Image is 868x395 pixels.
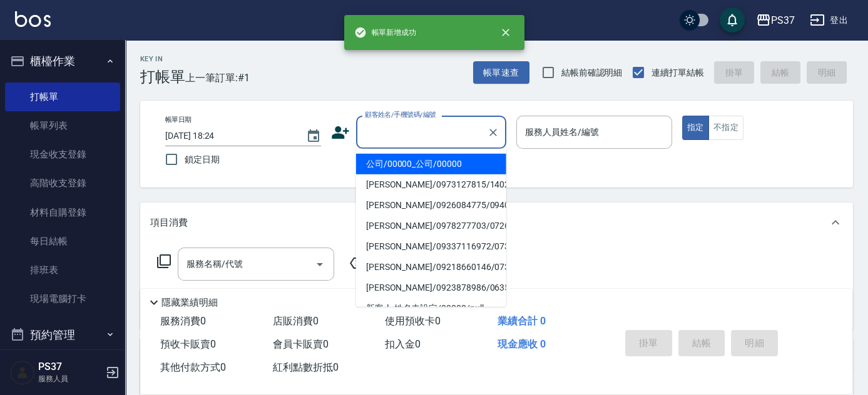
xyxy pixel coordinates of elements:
span: 連續打單結帳 [651,66,704,79]
span: 帳單新增成功 [354,26,417,39]
button: 預約管理 [5,319,120,351]
p: 服務人員 [38,373,102,384]
span: 現金應收 0 [498,338,546,350]
img: Person [10,360,35,385]
a: 排班表 [5,256,120,284]
a: 帳單列表 [5,111,120,140]
button: Choose date, selected date is 2025-10-07 [299,121,329,151]
div: 項目消費 [140,202,853,242]
a: 高階收支登錄 [5,169,120,197]
span: 結帳前確認明細 [561,66,623,79]
span: 使用預收卡 0 [385,315,441,327]
li: [PERSON_NAME]/09218660146/07343 [356,257,506,277]
span: 紅利點數折抵 0 [273,361,339,373]
button: PS37 [751,7,800,33]
a: 現金收支登錄 [5,140,120,169]
button: close [492,19,519,46]
span: 上一筆訂單:#1 [185,70,250,86]
span: 其他付款方式 0 [160,361,226,373]
li: [PERSON_NAME]/0973127815/14029 [356,174,506,195]
button: Clear [484,124,502,141]
span: 鎖定日期 [185,153,220,166]
a: 每日結帳 [5,227,120,256]
label: 顧客姓名/手機號碼/編號 [365,110,436,119]
span: 預收卡販賣 0 [160,338,216,350]
li: [PERSON_NAME]/0923878986/06353 [356,277,506,298]
input: YYYY/MM/DD hh:mm [165,126,294,146]
li: [PERSON_NAME]/0926084775/09404 [356,195,506,216]
button: 指定 [682,116,709,140]
label: 帳單日期 [165,115,191,124]
button: 登出 [805,9,853,32]
li: 公司/00000_公司/00000 [356,154,506,174]
li: 新客人 姓名未設定/00000/null [356,298,506,319]
button: Open [310,254,330,274]
a: 材料自購登錄 [5,198,120,227]
span: 店販消費 0 [273,315,319,327]
img: Logo [15,11,51,27]
h5: PS37 [38,361,102,373]
li: [PERSON_NAME]/09337116972/07344 [356,236,506,257]
li: [PERSON_NAME]/0978277703/07263 [356,216,506,236]
a: 打帳單 [5,82,120,111]
h3: 打帳單 [140,68,185,86]
p: 項目消費 [150,216,188,229]
a: 現場電腦打卡 [5,284,120,313]
button: 不指定 [708,116,743,140]
span: 會員卡販賣 0 [273,338,329,350]
span: 業績合計 0 [498,315,546,327]
button: 帳單速查 [473,61,529,84]
h2: Key In [140,55,185,63]
div: PS37 [771,12,795,28]
span: 服務消費 0 [160,315,206,327]
button: 櫃檯作業 [5,45,120,77]
button: save [720,7,745,32]
span: 扣入金 0 [385,338,421,350]
p: 隱藏業績明細 [161,296,218,309]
